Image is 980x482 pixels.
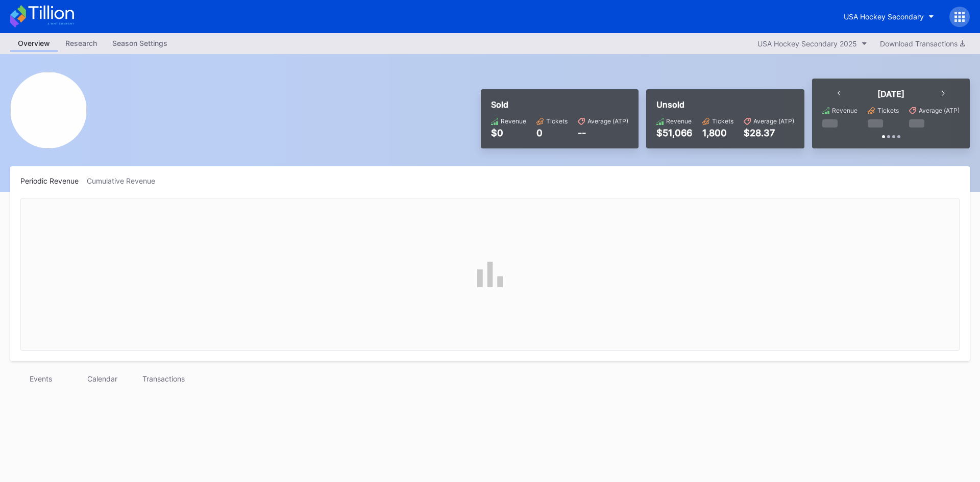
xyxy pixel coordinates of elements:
[712,117,733,125] div: Tickets
[491,99,628,110] div: Sold
[877,89,904,99] div: [DATE]
[752,37,872,50] button: USA Hockey Secondary 2025
[20,176,87,185] div: Periodic Revenue
[133,371,194,386] div: Transactions
[877,107,899,114] div: Tickets
[536,128,568,138] div: 0
[491,128,526,138] div: $0
[919,107,960,114] div: Average (ATP)
[832,107,857,114] div: Revenue
[666,117,692,125] div: Revenue
[105,36,175,52] a: Season Settings
[10,371,71,386] div: Events
[587,117,628,125] div: Average (ATP)
[578,128,628,138] div: --
[501,117,526,125] div: Revenue
[546,117,568,125] div: Tickets
[757,39,857,48] div: USA Hockey Secondary 2025
[656,99,794,110] div: Unsold
[753,117,794,125] div: Average (ATP)
[844,12,924,21] div: USA Hockey Secondary
[744,128,794,138] div: $28.37
[105,36,175,50] div: Season Settings
[58,36,105,52] a: Research
[836,7,942,26] button: USA Hockey Secondary
[10,36,58,52] a: Overview
[71,371,133,386] div: Calendar
[58,36,105,50] div: Research
[880,39,965,48] div: Download Transactions
[87,176,163,185] div: Cumulative Revenue
[656,128,692,138] div: $51,066
[702,128,733,138] div: 1,800
[875,37,970,50] button: Download Transactions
